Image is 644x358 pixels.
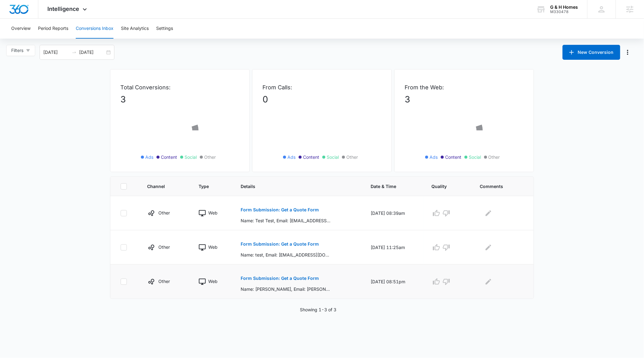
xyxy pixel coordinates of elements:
p: Form Submission: Get a Quote Form [241,208,319,212]
p: From Calls: [262,83,382,92]
span: Content [445,154,461,160]
div: account name [550,5,578,10]
span: Social [185,154,197,160]
span: Date & Time [371,183,407,190]
div: account id [550,10,578,14]
span: Ads [430,154,438,160]
td: [DATE] 08:51pm [363,265,424,299]
p: Web [208,244,218,250]
span: Social [469,154,481,160]
button: Edit Comments [483,243,493,252]
p: Form Submission: Get a Quote Form [241,276,319,280]
button: Conversions Inbox [76,19,113,39]
span: Filters [11,47,23,54]
span: Other [346,154,358,160]
button: Manage Numbers [623,47,633,57]
p: Name: test, Email: [EMAIL_ADDRESS][DOMAIN_NAME], Phone: [PHONE_NUMBER], How can we help?: test, M... [241,252,331,258]
button: Edit Comments [483,277,493,287]
p: From the Web: [405,83,524,92]
p: Total Conversions: [120,83,239,92]
span: Intelligence [48,6,79,12]
p: Other [159,210,170,216]
span: swap-right [72,50,77,55]
span: Other [204,154,216,160]
p: Other [159,244,170,250]
input: Start date [43,49,69,56]
button: Overview [11,19,31,39]
span: to [72,50,77,55]
button: Form Submission: Get a Quote Form [241,202,319,217]
span: Other [488,154,500,160]
p: Form Submission: Get a Quote Form [241,242,319,246]
p: 3 [405,93,524,106]
button: Site Analytics [121,19,149,39]
span: Channel [147,183,175,190]
p: Web [208,278,218,285]
span: Content [161,154,177,160]
button: Settings [156,19,173,39]
span: Content [303,154,319,160]
p: Web [208,210,218,216]
td: [DATE] 08:39am [363,196,424,230]
td: [DATE] 11:25am [363,230,424,265]
button: Form Submission: Get a Quote Form [241,237,319,252]
p: Showing 1-3 of 3 [300,306,337,313]
button: Edit Comments [483,208,493,218]
p: Name: [PERSON_NAME], Email: [PERSON_NAME][EMAIL_ADDRESS][DOMAIN_NAME], Phone: [PHONE_NUMBER], How... [241,286,331,292]
p: Other [159,278,170,285]
span: Quality [431,183,456,190]
span: Comments [480,183,515,190]
span: Social [327,154,339,160]
span: Ads [145,154,153,160]
button: Filters [6,45,35,56]
p: Name: Test Test, Email: [EMAIL_ADDRESS][DOMAIN_NAME], Phone: [PHONE_NUMBER], How can we help?: te... [241,217,331,224]
button: Period Reports [38,19,68,39]
p: 3 [120,93,239,106]
span: Details [241,183,347,190]
span: Type [199,183,217,190]
input: End date [79,49,105,56]
span: Ads [287,154,296,160]
button: Form Submission: Get a Quote Form [241,271,319,286]
button: New Conversion [563,45,620,60]
p: 0 [262,93,382,106]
